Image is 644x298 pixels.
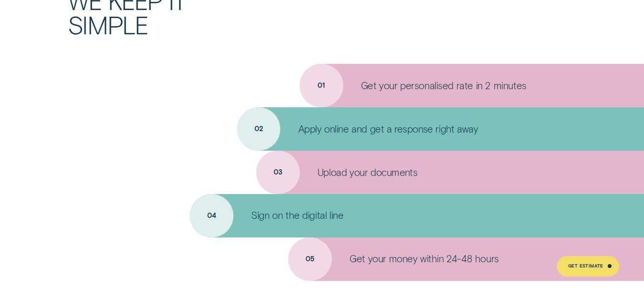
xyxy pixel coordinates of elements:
[361,80,527,92] p: Get your personalised rate in 2 minutes
[557,256,619,277] a: Get Estimate
[251,209,343,222] p: Sign on the digital line
[349,253,498,265] p: Get your money within 24-48 hours
[317,166,417,179] p: Upload your documents
[298,123,478,135] p: Apply online and get a response right away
